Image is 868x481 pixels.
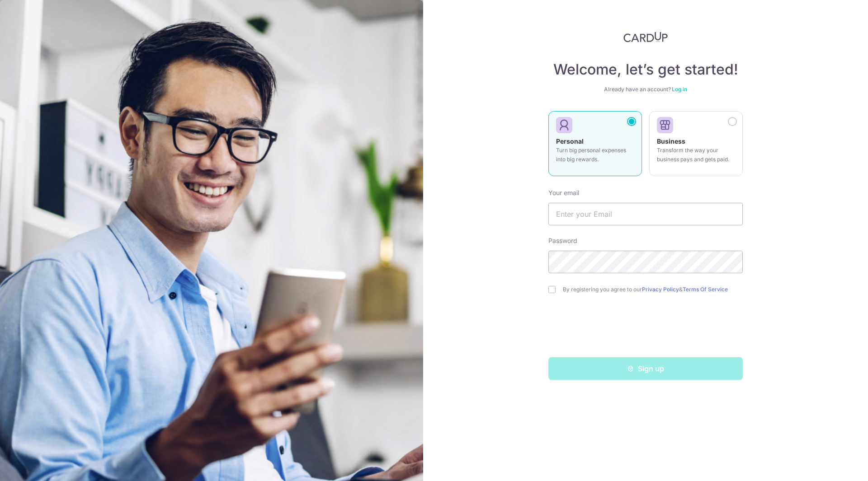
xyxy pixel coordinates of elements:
strong: Business [657,137,685,145]
a: Log in [672,86,687,93]
label: Your email [548,188,579,197]
a: Business Transform the way your business pays and gets paid. [649,111,743,182]
label: By registering you agree to our & [563,286,743,293]
a: Personal Turn big personal expenses into big rewards. [548,111,642,182]
strong: Personal [556,137,584,145]
a: Terms Of Service [683,286,728,293]
input: Enter your Email [548,203,743,225]
p: Transform the way your business pays and gets paid. [657,146,735,164]
label: Password [548,236,577,245]
iframe: reCAPTCHA [577,311,714,346]
h4: Welcome, let’s get started! [548,61,743,79]
p: Turn big personal expenses into big rewards. [556,146,634,164]
a: Privacy Policy [642,286,679,293]
div: Already have an account? [548,86,743,93]
img: CardUp Logo [623,32,668,42]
